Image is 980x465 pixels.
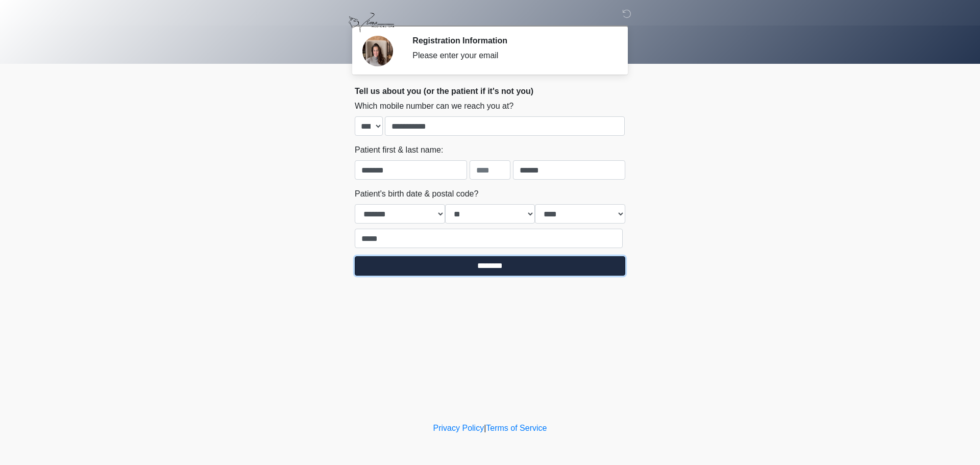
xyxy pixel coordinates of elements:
label: Which mobile number can we reach you at? [355,100,513,112]
h2: Tell us about you (or the patient if it's not you) [355,86,625,96]
div: Please enter your email [412,50,610,62]
label: Patient's birth date & postal code? [355,188,478,200]
img: Agent Avatar [362,36,393,66]
a: Terms of Service [486,424,547,432]
img: Viona Medical Spa Logo [345,8,398,38]
a: | [484,424,486,432]
label: Patient first & last name: [355,144,443,156]
a: Privacy Policy [433,424,484,432]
